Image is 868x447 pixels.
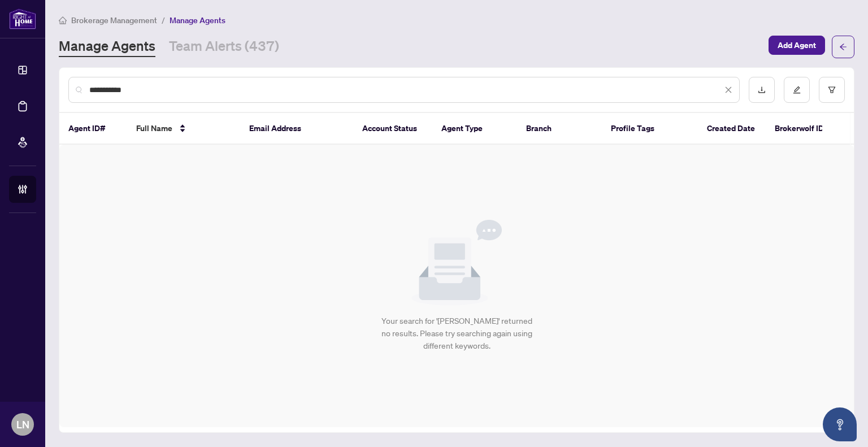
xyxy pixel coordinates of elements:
[169,37,279,57] a: Team Alerts (437)
[766,113,834,145] th: Brokerwolf ID
[59,16,67,24] span: home
[71,15,157,25] span: Brokerage Management
[758,86,766,94] span: download
[59,37,155,57] a: Manage Agents
[769,36,825,55] button: Add Agent
[517,113,602,145] th: Branch
[59,113,127,145] th: Agent ID#
[793,86,801,94] span: edit
[778,36,816,54] span: Add Agent
[162,14,165,27] li: /
[819,77,845,103] button: filter
[602,113,698,145] th: Profile Tags
[240,113,353,145] th: Email Address
[432,113,517,145] th: Agent Type
[16,416,29,432] span: LN
[839,43,847,51] span: arrow-left
[749,77,775,103] button: download
[411,220,502,306] img: Null State Icon
[353,113,432,145] th: Account Status
[784,77,810,103] button: edit
[170,15,225,25] span: Manage Agents
[127,113,240,145] th: Full Name
[136,122,172,134] span: Full Name
[698,113,766,145] th: Created Date
[828,86,836,94] span: filter
[724,86,732,94] span: close
[823,407,857,441] button: Open asap
[9,8,36,29] img: logo
[380,315,533,352] div: Your search for '[PERSON_NAME]' returned no results. Please try searching again using different k...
